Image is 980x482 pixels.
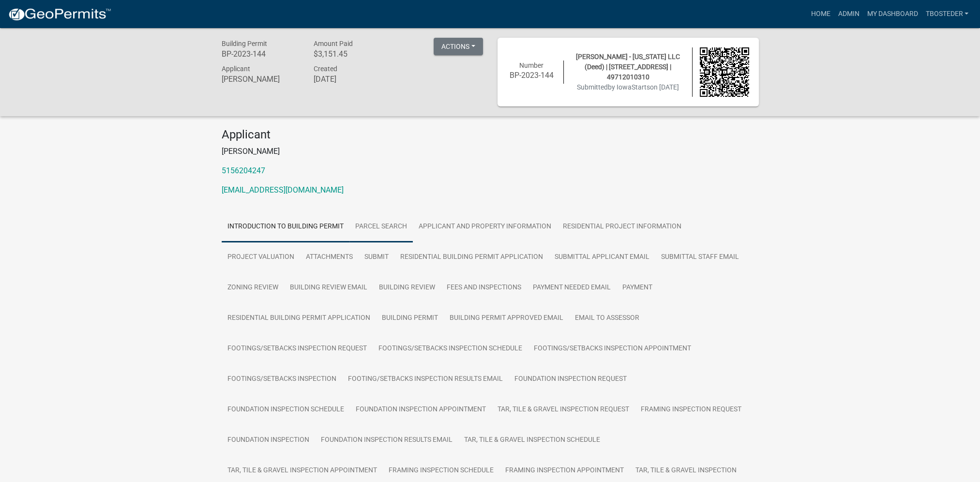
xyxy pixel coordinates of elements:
a: Email to Assessor [569,303,645,334]
span: Applicant [222,65,250,73]
a: Foundation Inspection Schedule [222,394,350,425]
a: tbosteder [921,5,972,23]
a: Applicant and Property Information [413,211,557,242]
a: Building Review [373,272,441,303]
a: Building Permit Approved Email [444,303,569,334]
a: Submit [359,242,394,273]
a: Residential Building Permit Application [394,242,549,273]
h6: [DATE] [313,75,391,84]
a: [EMAIL_ADDRESS][DOMAIN_NAME] [222,185,344,195]
a: Foundation Inspection Appointment [350,394,492,425]
a: Submittal Applicant Email [549,242,655,273]
a: Foundation Inspection [222,425,315,456]
a: My Dashboard [863,5,921,23]
p: [PERSON_NAME] [222,146,759,157]
span: [PERSON_NAME] - [US_STATE] LLC (Deed) | [STREET_ADDRESS] | 49712010310 [576,53,680,81]
h4: Applicant [222,128,759,142]
a: Footings/Setbacks Inspection Request [222,333,373,364]
h6: $3,151.45 [313,49,391,59]
a: Foundation Inspection Results Email [315,425,458,456]
a: Residential Project Information [557,211,687,242]
a: 5156204247 [222,166,265,175]
span: Submitted on [DATE] [577,83,679,91]
span: by IowaStarts [608,83,650,91]
a: Tar, Tile & Gravel Inspection Schedule [458,425,606,456]
a: Attachments [300,242,359,273]
a: Introduction to Building Permit [222,211,349,242]
a: Residential Building Permit Application [222,303,376,334]
a: Footing/Setbacks Inspection Results Email [342,364,509,395]
span: Created [313,65,337,73]
a: Parcel search [349,211,413,242]
a: Submittal Staff Email [655,242,745,273]
span: Building Permit [222,40,267,47]
h6: [PERSON_NAME] [222,75,299,84]
h6: BP-2023-144 [507,71,557,80]
a: Zoning Review [222,272,284,303]
a: Building Permit [376,303,444,334]
a: Tar, Tile & Gravel Inspection Request [492,394,635,425]
a: Foundation Inspection Request [509,364,633,395]
a: Footings/Setbacks Inspection [222,364,342,395]
a: Fees and Inspections [441,272,527,303]
a: Payment Needed Email [527,272,617,303]
h6: BP-2023-144 [222,49,299,59]
button: Actions [434,38,483,55]
img: QR code [700,47,749,97]
a: Footings/Setbacks Inspection Schedule [373,333,528,364]
span: Number [519,61,543,69]
span: Amount Paid [313,40,352,47]
a: Framing Inspection Request [635,394,747,425]
a: Project Valuation [222,242,300,273]
a: Payment [617,272,658,303]
a: Building Review Email [284,272,373,303]
a: Home [807,5,834,23]
a: Admin [834,5,863,23]
a: Footings/setbacks Inspection Appointment [528,333,697,364]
